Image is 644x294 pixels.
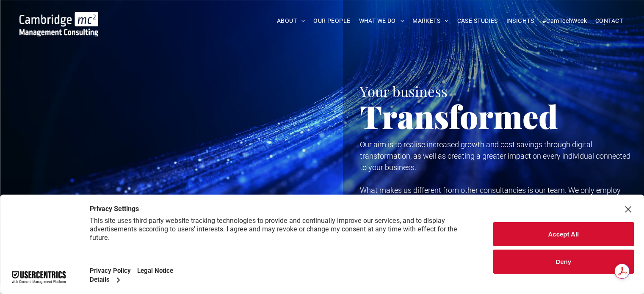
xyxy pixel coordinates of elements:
[19,12,98,36] img: Cambridge MC Logo, digital transformation
[538,14,591,27] a: #CamTechWeek
[19,13,98,22] a: Your Business Transformed | Cambridge Management Consulting
[360,140,630,172] span: Our aim is to realise increased growth and cost savings through digital transformation, as well a...
[453,14,502,27] a: CASE STUDIES
[360,186,621,206] span: What makes us different from other consultancies is our team. We only employ senior experts who h...
[273,14,310,27] a: ABOUT
[360,95,558,137] span: Transformed
[360,82,448,100] span: Your business
[502,14,538,27] a: INSIGHTS
[408,14,453,27] a: MARKETS
[355,14,409,27] a: WHAT WE DO
[591,14,627,27] a: CONTACT
[309,14,354,27] a: OUR PEOPLE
